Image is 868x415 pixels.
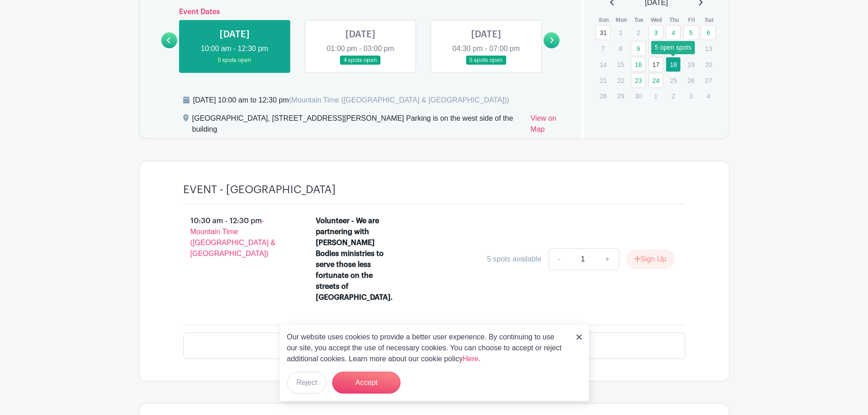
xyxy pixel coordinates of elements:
[596,25,611,40] a: 31
[701,73,716,87] p: 27
[665,15,683,25] th: Thu
[631,26,646,40] p: 2
[287,332,567,364] p: Our website uses cookies to provide a better user experience. By continuing to use our site, you ...
[627,250,674,269] button: Sign Up
[666,25,681,40] a: 4
[613,41,628,56] p: 8
[648,25,663,40] a: 3
[701,25,716,40] a: 6
[631,89,646,103] p: 30
[648,57,663,72] a: 17
[190,217,276,257] span: - Mountain Time ([GEOGRAPHIC_DATA] & [GEOGRAPHIC_DATA])
[530,113,570,138] a: View on Map
[651,41,695,54] div: 5 open spots
[332,372,401,394] button: Accept
[183,183,336,196] h4: EVENT - [GEOGRAPHIC_DATA]
[287,372,327,394] button: Reject
[701,57,716,72] p: 20
[631,41,646,56] a: 9
[463,355,479,363] a: Here
[683,89,699,103] p: 3
[631,73,646,88] a: 23
[683,73,699,87] p: 26
[613,15,631,25] th: Mon
[596,73,611,87] p: 21
[549,248,570,270] a: -
[683,57,699,72] p: 19
[613,57,628,72] p: 15
[666,73,681,87] p: 25
[193,95,509,106] div: [DATE] 10:00 am to 12:30 pm
[596,89,611,103] p: 28
[631,57,646,72] a: 16
[487,254,541,265] div: 5 spots available
[596,248,619,270] a: +
[576,334,582,340] img: close_button-5f87c8562297e5c2d7936805f587ecaba9071eb48480494691a3f1689db116b3.svg
[595,15,613,25] th: Sun
[316,215,395,303] div: Volunteer - We are partnering with [PERSON_NAME] Bodies ministries to serve those less fortunate ...
[169,212,302,263] p: 10:30 am - 12:30 pm
[700,15,718,25] th: Sat
[177,8,544,16] h6: Event Dates
[613,89,628,103] p: 29
[648,73,663,88] a: 24
[701,89,716,103] p: 4
[289,96,509,104] span: (Mountain Time ([GEOGRAPHIC_DATA] & [GEOGRAPHIC_DATA]))
[666,89,681,103] p: 2
[683,15,701,25] th: Fri
[666,57,681,72] a: 18
[630,15,648,25] th: Tue
[701,41,716,56] p: 13
[192,113,524,138] div: [GEOGRAPHIC_DATA], [STREET_ADDRESS][PERSON_NAME] Parking is on the west side of the building
[596,57,611,72] p: 14
[648,89,663,103] p: 1
[683,25,699,40] a: 5
[648,15,666,25] th: Wed
[613,26,628,40] p: 1
[596,41,611,56] p: 7
[183,333,685,359] div: Loading...
[648,41,663,56] a: 10
[613,73,628,87] p: 22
